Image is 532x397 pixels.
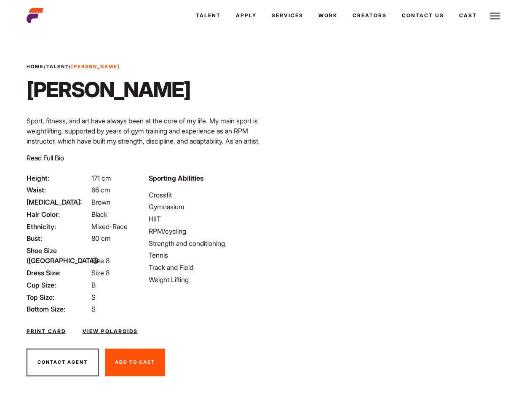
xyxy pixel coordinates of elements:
[83,328,138,335] a: View Polaroids
[27,116,261,166] p: Sport, fitness, and art have always been at the core of my life. My main sport is weightlifting, ...
[91,234,111,242] span: 80 cm
[394,4,452,27] a: Contact Us
[264,4,311,27] a: Services
[27,349,99,376] button: Contact Agent
[27,173,90,183] span: Height:
[27,233,90,243] span: Bust:
[311,4,345,27] a: Work
[91,186,110,194] span: 66 cm
[27,209,90,219] span: Hair Color:
[27,268,90,278] span: Dress Size:
[91,281,96,289] span: B
[91,305,96,313] span: S
[149,274,261,285] li: Weight Lifting
[228,4,264,27] a: Apply
[27,245,90,266] span: Shoe Size ([GEOGRAPHIC_DATA]):
[27,63,120,70] span: / /
[149,190,261,200] li: Crossfit
[149,226,261,236] li: RPM/cycling
[91,256,110,265] span: Size 8
[91,269,110,277] span: Size 8
[27,280,90,290] span: Cup Size:
[345,4,394,27] a: Creators
[91,174,111,182] span: 171 cm
[27,153,64,163] button: Read Full Bio
[27,221,90,232] span: Ethnicity:
[91,198,110,206] span: Brown
[188,4,228,27] a: Talent
[149,250,261,260] li: Tennis
[452,4,484,27] a: Cast
[71,64,120,69] strong: [PERSON_NAME]
[27,77,190,102] h1: [PERSON_NAME]
[27,292,90,302] span: Top Size:
[149,238,261,248] li: Strength and conditioning
[91,222,128,231] span: Mixed-Race
[27,197,90,207] span: [MEDICAL_DATA]:
[27,304,90,314] span: Bottom Size:
[27,185,90,195] span: Waist:
[27,154,64,162] span: Read Full Bio
[149,202,261,212] li: Gymnasium
[27,7,43,24] img: cropped-aefm-brand-fav-22-square.png
[115,359,155,365] span: Add To Cast
[149,174,203,182] strong: Sporting Abilities
[91,293,96,301] span: S
[27,64,44,69] a: Home
[149,214,261,224] li: HIIT
[91,210,107,218] span: Black
[149,262,261,272] li: Track and Field
[105,349,165,376] button: Add To Cast
[46,64,69,69] a: Talent
[490,11,500,21] img: Burger icon
[27,328,66,335] a: Print Card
